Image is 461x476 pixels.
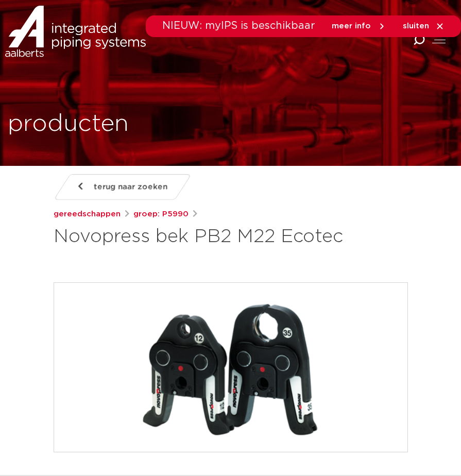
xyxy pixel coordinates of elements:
[54,225,408,249] h1: Novopress bek PB2 M22 Ecotec
[94,179,167,195] span: terug naar zoeken
[162,21,315,31] span: NIEUW: myIPS is beschikbaar
[54,283,407,452] img: Product Image for Novopress bek PB2 M22 Ecotec
[332,22,386,31] a: meer info
[53,174,191,200] a: terug naar zoeken
[54,208,121,220] a: gereedschappen
[133,208,189,220] a: groep: P5990
[403,22,429,30] span: sluiten
[332,22,371,30] span: meer info
[403,22,445,31] a: sluiten
[8,108,129,141] h1: producten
